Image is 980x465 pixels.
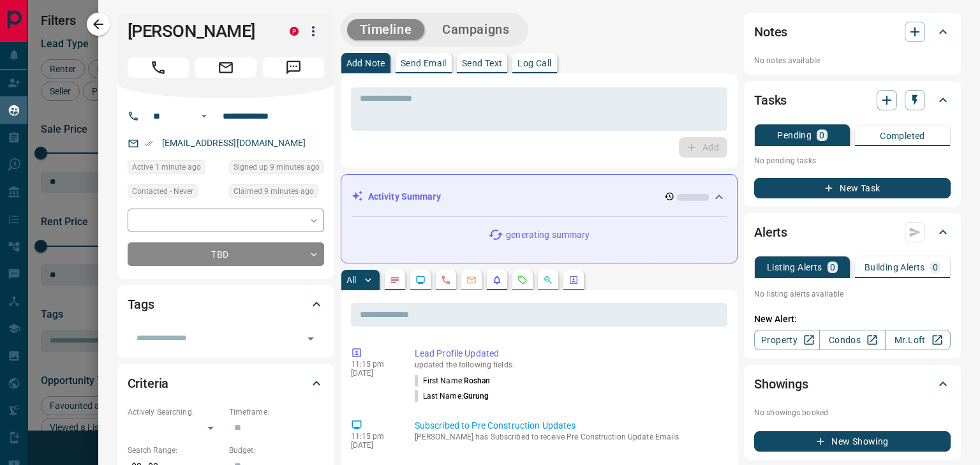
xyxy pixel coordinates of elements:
[754,217,951,247] div: Alerts
[754,178,951,198] button: New Task
[415,390,489,402] p: Last Name :
[754,374,808,394] h2: Showings
[234,161,320,173] span: Signed up 9 minutes ago
[777,131,812,140] p: Pending
[128,242,324,266] div: TBD
[351,369,396,378] p: [DATE]
[144,139,153,148] svg: Email Verified
[229,160,324,178] div: Mon Sep 15 2025
[441,275,451,285] svg: Calls
[229,406,324,418] p: Timeframe:
[517,275,528,285] svg: Requests
[754,151,951,170] p: No pending tasks
[347,19,425,40] button: Timeline
[351,360,396,369] p: 11:15 pm
[754,369,951,399] div: Showings
[819,131,824,140] p: 0
[162,138,306,148] a: [EMAIL_ADDRESS][DOMAIN_NAME]
[463,392,489,401] span: Gurung
[462,59,503,68] p: Send Text
[229,184,324,202] div: Mon Sep 15 2025
[368,190,441,203] p: Activity Summary
[197,108,212,124] button: Open
[865,263,925,272] p: Building Alerts
[819,330,885,350] a: Condos
[132,185,193,198] span: Contacted - Never
[415,419,722,432] p: Subscribed to Pre Construction Updates
[229,445,324,456] p: Budget:
[754,431,951,452] button: New Showing
[128,406,223,418] p: Actively Searching:
[132,161,201,173] span: Active 1 minute ago
[401,59,447,68] p: Send Email
[415,360,722,369] p: updated the following fields:
[933,263,938,272] p: 0
[352,185,727,209] div: Activity Summary
[754,407,951,418] p: No showings booked
[754,330,820,350] a: Property
[415,375,491,387] p: First Name :
[128,368,324,399] div: Criteria
[346,276,357,284] p: All
[128,373,169,394] h2: Criteria
[543,275,553,285] svg: Opportunities
[466,275,477,285] svg: Emails
[195,57,256,78] span: Email
[754,288,951,300] p: No listing alerts available
[128,57,189,78] span: Call
[234,185,314,198] span: Claimed 9 minutes ago
[351,441,396,450] p: [DATE]
[754,313,951,326] p: New Alert:
[346,59,385,68] p: Add Note
[754,85,951,115] div: Tasks
[767,263,822,272] p: Listing Alerts
[415,275,426,285] svg: Lead Browsing Activity
[568,275,579,285] svg: Agent Actions
[263,57,324,78] span: Message
[302,330,320,348] button: Open
[128,289,324,320] div: Tags
[464,376,491,385] span: Roshan
[885,330,951,350] a: Mr.Loft
[128,160,223,178] div: Mon Sep 15 2025
[492,275,502,285] svg: Listing Alerts
[415,347,722,360] p: Lead Profile Updated
[517,59,551,68] p: Log Call
[390,275,400,285] svg: Notes
[290,27,299,36] div: property.ca
[754,90,787,110] h2: Tasks
[754,22,787,42] h2: Notes
[830,263,835,272] p: 0
[754,222,787,242] h2: Alerts
[128,445,223,456] p: Search Range:
[128,21,271,41] h1: [PERSON_NAME]
[754,55,951,66] p: No notes available
[351,432,396,441] p: 11:15 pm
[415,432,722,441] p: [PERSON_NAME] has Subscribed to receive Pre Construction Update Emails
[429,19,522,40] button: Campaigns
[754,17,951,47] div: Notes
[880,131,925,140] p: Completed
[128,294,154,314] h2: Tags
[506,228,590,242] p: generating summary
